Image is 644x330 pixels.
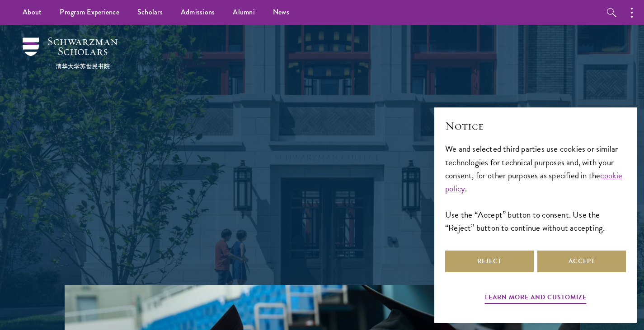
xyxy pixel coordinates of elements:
[23,37,118,69] img: Schwarzman Scholars
[445,251,534,272] button: Reject
[485,292,587,306] button: Learn more and customize
[445,169,623,195] a: cookie policy
[445,142,626,234] div: We and selected third parties use cookies or similar technologies for technical purposes and, wit...
[537,251,626,272] button: Accept
[445,118,626,134] h2: Notice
